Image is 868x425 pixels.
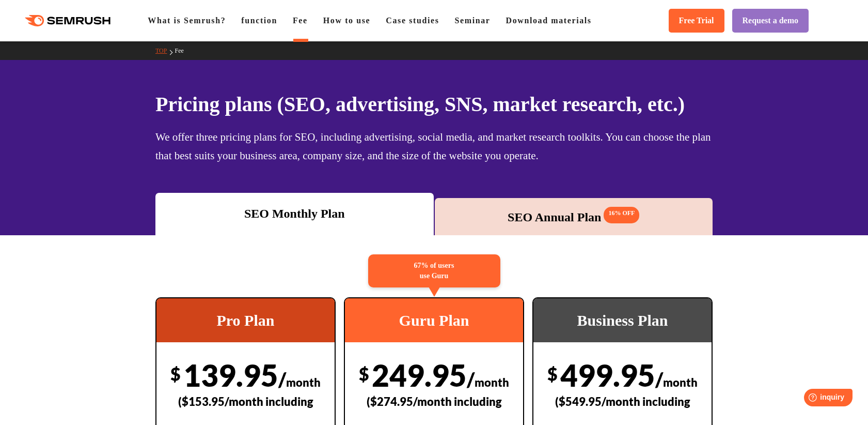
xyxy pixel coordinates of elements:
[577,312,668,329] font: Business Plan
[655,367,663,391] font: /
[560,357,655,393] font: 499.95
[286,375,321,389] font: month
[241,16,277,25] a: function
[608,209,635,217] font: 16% OFF
[155,93,685,116] font: Pricing plans (SEO, advertising, SNS, market research, etc.)
[508,210,601,224] font: SEO Annual Plan
[732,9,809,33] a: Request a demo
[679,16,714,25] font: Free Trial
[475,375,509,389] font: month
[455,16,491,25] a: Seminar
[155,47,175,54] a: TOP
[183,357,278,393] font: 139.95
[217,312,275,329] font: Pro Plan
[386,16,439,25] a: Case studies
[663,375,698,389] font: month
[293,16,308,25] a: Fee
[547,363,558,384] font: $
[244,207,345,220] font: SEO Monthly Plan
[155,47,167,54] font: TOP
[420,272,449,280] font: use Guru
[170,363,181,384] font: $
[467,367,475,391] font: /
[506,16,592,25] a: Download materials
[359,363,369,384] font: $
[776,385,857,414] iframe: Help widget launcher
[278,367,286,391] font: /
[148,16,226,25] a: What is Semrush?
[323,16,371,25] a: How to use
[175,47,191,54] a: Fee
[669,9,724,33] a: Free Trial
[414,262,454,269] font: 67% of users
[372,357,467,393] font: 249.95
[743,16,798,25] font: Request a demo
[155,131,711,162] font: We offer three pricing plans for SEO, including advertising, social media, and market research to...
[175,47,183,54] font: Fee
[399,312,469,329] font: Guru Plan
